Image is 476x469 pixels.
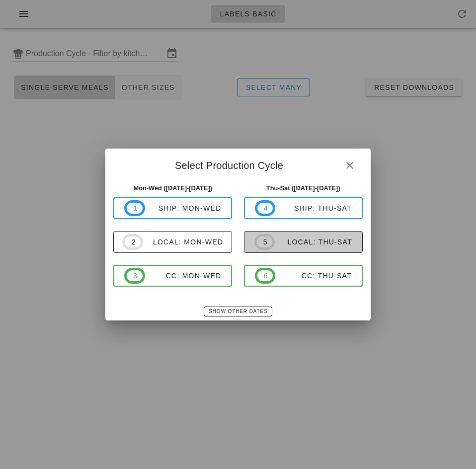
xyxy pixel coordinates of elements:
span: 5 [263,236,267,247]
button: 4ship: Thu-Sat [244,197,363,219]
button: 1ship: Mon-Wed [113,197,232,219]
button: 3CC: Mon-Wed [113,265,232,287]
div: local: Mon-Wed [143,238,223,246]
span: 3 [133,270,137,281]
strong: Thu-Sat ([DATE]-[DATE]) [266,184,340,192]
span: Show Other Dates [208,309,267,314]
button: 2local: Mon-Wed [113,231,232,253]
div: CC: Mon-Wed [145,272,222,280]
button: 6CC: Thu-Sat [244,265,363,287]
strong: Mon-Wed ([DATE]-[DATE]) [133,184,212,192]
span: 4 [263,203,267,214]
span: 2 [131,236,135,247]
span: 6 [263,270,267,281]
div: local: Thu-Sat [275,238,352,246]
span: 1 [133,203,137,214]
div: Select Production Cycle [105,149,370,179]
button: Show Other Dates [204,307,272,316]
div: ship: Mon-Wed [145,204,222,212]
div: CC: Thu-Sat [275,272,352,280]
div: ship: Thu-Sat [275,204,352,212]
button: 5local: Thu-Sat [244,231,363,253]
